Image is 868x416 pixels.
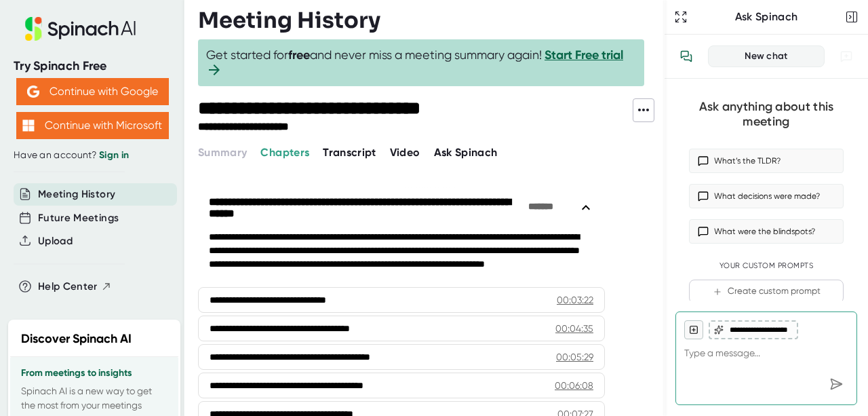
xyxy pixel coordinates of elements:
div: Have an account? [14,149,171,162]
button: What’s the TLDR? [689,149,844,173]
span: Chapters [260,146,309,159]
h3: Meeting History [198,7,380,33]
button: Continue with Google [16,78,169,105]
span: Video [390,146,420,159]
div: 00:04:35 [555,322,593,335]
span: Transcript [323,146,376,159]
a: Start Free trial [545,48,623,62]
div: Your Custom Prompts [689,261,844,271]
img: Aehbyd4JwY73AAAAAElFTkSuQmCC [27,86,39,98]
button: Expand to Ask Spinach page [671,7,690,26]
span: Ask Spinach [434,146,498,159]
button: What decisions were made? [689,184,844,208]
button: Summary [198,145,247,161]
div: 00:06:08 [555,379,593,392]
div: 00:03:22 [557,293,593,307]
button: Help Center [38,279,112,295]
b: free [288,48,310,62]
button: Create custom prompt [689,280,844,303]
span: Summary [198,146,247,159]
div: Ask anything about this meeting [689,99,844,130]
button: View conversation history [673,43,700,70]
span: Get started for and never miss a meeting summary again! [206,48,636,78]
div: Ask Spinach [690,10,842,24]
button: Video [390,145,420,161]
button: Future Meetings [38,210,119,226]
button: Upload [38,233,73,249]
h3: From meetings to insights [21,368,167,379]
button: Ask Spinach [434,145,498,161]
div: New chat [717,50,816,62]
div: Try Spinach Free [14,58,171,74]
span: Help Center [38,279,98,295]
div: Send message [824,372,848,396]
button: Continue with Microsoft [16,112,169,139]
button: What were the blindspots? [689,219,844,244]
button: Meeting History [38,187,115,202]
a: Sign in [99,149,129,161]
button: Transcript [323,145,376,161]
p: Spinach AI is a new way to get the most from your meetings [21,384,167,413]
h2: Discover Spinach AI [21,330,132,348]
div: 00:05:29 [556,350,593,364]
button: Close conversation sidebar [842,7,861,26]
button: Chapters [260,145,309,161]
